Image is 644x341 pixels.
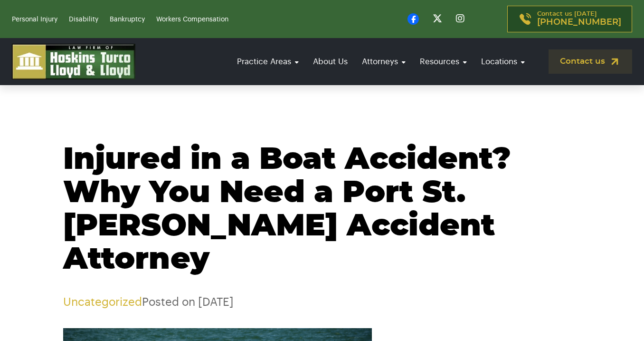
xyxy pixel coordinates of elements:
a: Personal Injury [12,16,57,23]
p: Posted on [DATE] [63,295,581,309]
p: Contact us [DATE] [537,11,621,27]
a: Attorneys [357,48,410,75]
a: Practice Areas [232,48,303,75]
a: Workers Compensation [156,16,228,23]
a: Contact us [DATE][PHONE_NUMBER] [507,6,632,32]
a: Contact us [549,49,632,74]
a: Disability [69,16,98,23]
a: Uncategorized [63,296,142,308]
a: About Us [308,48,352,75]
span: [PHONE_NUMBER] [537,18,621,27]
a: Locations [476,48,530,75]
a: Bankruptcy [110,16,145,23]
h1: Injured in a Boat Accident? Why You Need a Port St. [PERSON_NAME] Accident Attorney [63,143,581,276]
img: logo [12,44,135,79]
a: Resources [415,48,472,75]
